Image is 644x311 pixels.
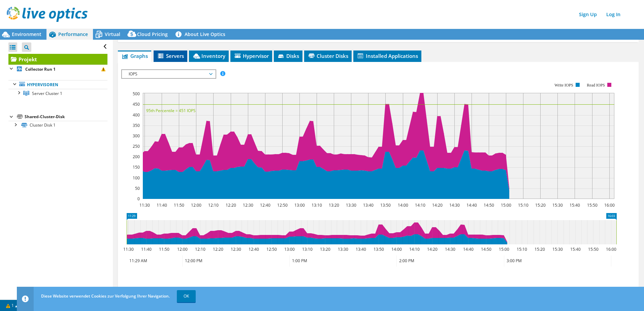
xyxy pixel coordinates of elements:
text: 13:00 [284,246,294,252]
span: Servers [157,53,184,59]
text: 12:00 [191,202,201,208]
text: 12:50 [277,202,287,208]
img: live_optics_svg.svg [7,7,88,22]
a: Log In [603,9,624,19]
text: 13:30 [346,202,356,208]
text: 12:40 [260,202,270,208]
text: 15:40 [570,246,580,252]
text: 14:50 [483,202,494,208]
text: 200 [133,154,140,160]
text: 11:40 [141,246,151,252]
text: 13:10 [311,202,322,208]
text: 14:30 [449,202,459,208]
text: 100 [133,175,140,181]
text: 13:50 [373,246,384,252]
text: Read IOPS [587,83,605,88]
span: Hypervisor [234,53,269,59]
text: Write IOPS [554,83,573,88]
text: 300 [133,133,140,139]
span: Cloud Pricing [137,31,168,37]
text: 11:30 [139,202,150,208]
text: 14:40 [466,202,477,208]
a: Cluster Disk 1 [8,121,107,130]
text: 0 [137,196,140,202]
a: 1 [1,301,22,310]
text: 15:50 [587,202,597,208]
text: 13:00 [294,202,304,208]
span: Cluster Disks [308,53,348,59]
text: 15:00 [501,202,511,208]
text: 250 [133,143,140,149]
text: 15:00 [498,246,509,252]
span: Virtual [105,31,120,37]
a: Server Cluster 1 [8,89,107,98]
text: 12:20 [213,246,223,252]
text: 15:20 [535,202,545,208]
text: 15:10 [518,202,528,208]
text: 15:30 [552,246,562,252]
text: 14:30 [445,246,455,252]
span: Inventory [192,53,225,59]
text: 12:30 [230,246,241,252]
text: 14:40 [463,246,473,252]
text: 15:30 [552,202,562,208]
a: OK [177,290,196,302]
text: 12:00 [177,246,187,252]
span: Environment [12,31,41,37]
div: Shared-Cluster-Disk [25,113,107,121]
text: 15:50 [588,246,598,252]
text: 12:50 [266,246,277,252]
text: 16:00 [606,246,616,252]
text: 11:40 [156,202,167,208]
a: About Live Optics [173,29,230,40]
text: 150 [133,164,140,170]
span: Performance [58,31,88,37]
text: 15:20 [534,246,545,252]
text: 14:50 [481,246,491,252]
text: 350 [133,123,140,128]
text: 13:50 [380,202,390,208]
text: 14:20 [427,246,437,252]
text: 14:10 [415,202,425,208]
text: 12:10 [195,246,205,252]
text: 13:20 [328,202,339,208]
span: Disks [277,53,299,59]
text: 13:30 [337,246,348,252]
text: 13:20 [320,246,330,252]
text: 11:50 [159,246,169,252]
text: 15:10 [516,246,527,252]
text: 400 [133,112,140,118]
text: 50 [135,185,140,191]
text: 500 [133,91,140,97]
a: Projekt [8,54,107,65]
text: 14:00 [397,202,408,208]
text: 12:40 [248,246,259,252]
text: 13:40 [355,246,366,252]
span: Graphs [121,53,148,59]
span: IOPS [125,70,212,78]
text: 14:00 [391,246,401,252]
a: Hypervisoren [8,80,107,89]
text: 15:40 [569,202,580,208]
a: Sign Up [576,9,600,19]
b: Collector Run 1 [25,66,56,72]
span: Diese Website verwendet Cookies zur Verfolgung Ihrer Navigation. [41,293,170,299]
text: 450 [133,101,140,107]
text: 11:30 [123,246,133,252]
text: 12:30 [243,202,253,208]
a: Collector Run 1 [8,65,107,73]
text: 16:00 [604,202,614,208]
text: 95th Percentile = 451 IOPS [146,108,196,113]
text: 12:20 [225,202,236,208]
text: 13:40 [363,202,373,208]
text: 13:10 [302,246,312,252]
text: 14:10 [409,246,419,252]
span: Installed Applications [357,53,418,59]
text: 11:50 [173,202,184,208]
span: Server Cluster 1 [32,91,62,96]
text: 12:10 [208,202,218,208]
text: 14:20 [432,202,442,208]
